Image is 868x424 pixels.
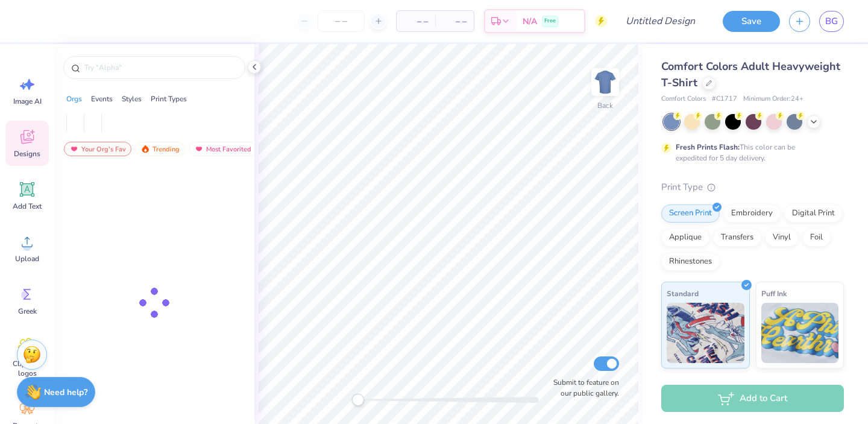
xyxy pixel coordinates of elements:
div: Most Favorited [189,142,257,156]
img: Back [593,70,617,94]
span: Standard [667,287,699,300]
div: Orgs [66,93,82,104]
div: Your Org's Fav [64,142,131,156]
div: Styles [122,93,142,104]
strong: Need help? [44,387,87,398]
div: Foil [802,229,831,247]
div: This color can be expedited for 5 day delivery. [676,142,824,163]
img: most_fav.gif [69,145,79,153]
strong: Fresh Prints Flash: [676,142,740,152]
div: Digital Print [784,204,843,223]
span: Free [544,17,556,25]
span: Minimum Order: 24 + [743,94,804,104]
div: Transfers [713,229,761,247]
div: Events [91,93,113,104]
span: Designs [14,149,40,159]
a: BG [819,11,844,32]
div: Print Type [661,180,844,194]
span: Comfort Colors [661,94,706,104]
div: Embroidery [723,204,781,223]
span: Clipart & logos [7,359,47,378]
button: Save [723,11,780,32]
label: Submit to feature on our public gallery. [547,377,619,399]
span: N/A [523,15,537,28]
span: Upload [15,254,39,264]
div: Accessibility label [352,394,364,406]
span: Puff Ink [761,287,787,300]
span: Image AI [13,97,42,106]
span: – – [404,15,428,28]
input: Try "Alpha" [83,62,237,74]
div: Rhinestones [661,253,720,271]
input: – – [318,10,365,32]
div: Vinyl [765,229,799,247]
div: Screen Print [661,204,720,223]
div: Print Types [151,93,187,104]
div: Back [597,100,613,111]
span: Comfort Colors Adult Heavyweight T-Shirt [661,59,840,90]
img: Standard [667,303,744,363]
img: Puff Ink [761,303,839,363]
div: Applique [661,229,709,247]
span: # C1717 [712,94,737,104]
span: BG [825,14,838,28]
span: Add Text [13,201,42,211]
img: trending.gif [140,145,150,153]
span: Greek [18,306,37,316]
input: Untitled Design [616,9,705,33]
span: – – [442,15,467,28]
img: most_fav.gif [194,145,204,153]
div: Trending [135,142,185,156]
